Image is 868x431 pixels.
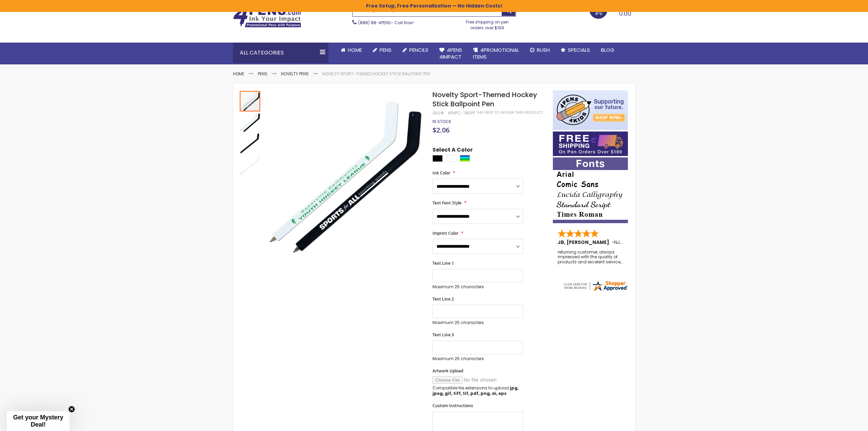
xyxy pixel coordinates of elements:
span: Text Line 1 [432,260,454,266]
img: Novelty Sport-Themed Hockey Stick Ballpoint Pen [240,133,260,154]
a: Novelty Pens [281,71,309,77]
div: Get your Mystery Deal!Close teaser [7,411,70,431]
div: Novelty Sport-Themed Hockey Stick Ballpoint Pen [240,111,261,133]
a: 4PROMOTIONALITEMS [468,43,525,65]
button: Close teaser [68,406,75,413]
li: Novelty Sport-Themed Hockey Stick Ballpoint Pen [322,71,430,77]
p: Compatible file extensions to upload: [432,385,523,396]
span: Rush [537,46,550,53]
span: Novelty Sport-Themed Hockey Stick Ballpoint Pen [432,90,537,109]
img: 4Pens Custom Pens and Promotional Products [233,6,301,28]
span: Artwork Upload [432,368,463,374]
a: (888) 88-4PENS [358,20,391,26]
img: font-personalization-examples [553,157,628,223]
div: Assorted [460,155,470,162]
span: NJ [614,239,623,246]
span: Specials [568,46,590,53]
a: Home [233,71,244,77]
span: Home [348,46,362,53]
div: Free shipping on pen orders over $199 [459,17,516,30]
span: Get your Mystery Deal! [13,414,63,428]
a: Be the first to review this product [471,110,543,115]
span: Pens [380,46,392,53]
div: All Categories [233,43,328,63]
span: Select A Color [432,146,473,155]
div: Novelty Sport-Themed Hockey Stick Ballpoint Pen [240,154,260,175]
span: JB, [PERSON_NAME] [558,239,612,246]
span: Custom Instructions [432,403,473,409]
div: Availability [432,119,451,124]
a: Rush [525,43,555,58]
span: In stock [432,119,451,124]
img: Free shipping on orders over $199 [553,132,628,156]
img: 4pens 4 kids [553,90,628,130]
span: Imprint Color [432,230,458,236]
a: Home [335,43,367,58]
a: Pencils [397,43,434,58]
span: Pencils [409,46,428,53]
div: Novelty Sport-Themed Hockey Stick Ballpoint Pen [240,133,261,154]
img: Novelty Sport-Themed Hockey Stick Ballpoint Pen [240,112,260,133]
span: - , [612,239,671,246]
strong: jpg, jpeg, gif, tiff, tif, pdf, png, ai, eps [432,385,518,396]
a: Blog [595,43,620,58]
p: Maximum 25 characters [432,356,523,361]
p: Maximum 25 characters [432,284,523,290]
a: 4pens.com certificate URL [563,288,628,293]
div: 4PHPC-780 [448,110,471,116]
img: 4pens.com widget logo [563,280,628,292]
span: Ink Color [432,170,450,176]
span: $2.06 [432,125,450,135]
img: Novelty Sport-Themed Hockey Stick Ballpoint Pen [240,154,260,175]
span: 4PROMOTIONAL ITEMS [473,46,519,60]
a: Pens [367,43,397,58]
a: Pens [258,71,267,77]
div: Black [432,155,443,162]
a: 4Pens4impact [434,43,468,65]
img: Novelty Sport-Themed Hockey Stick Ballpoint Pen [268,100,424,256]
p: Maximum 25 characters [432,320,523,325]
div: White [446,155,456,162]
div: Novelty Sport-Themed Hockey Stick Ballpoint Pen [240,90,261,111]
span: 4Pens 4impact [439,46,462,60]
span: Text Line 2 [432,296,454,302]
span: Text Line 3 [432,332,454,338]
span: Text Font Style [432,200,461,206]
a: Specials [555,43,595,58]
iframe: Google Customer Reviews [812,413,868,431]
strong: SKU [432,110,445,116]
span: Blog [601,46,614,53]
div: returning customer, always impressed with the quality of products and excelent service, will retu... [558,250,624,264]
span: 0.00 [619,9,631,18]
span: - Call Now! [358,20,414,26]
